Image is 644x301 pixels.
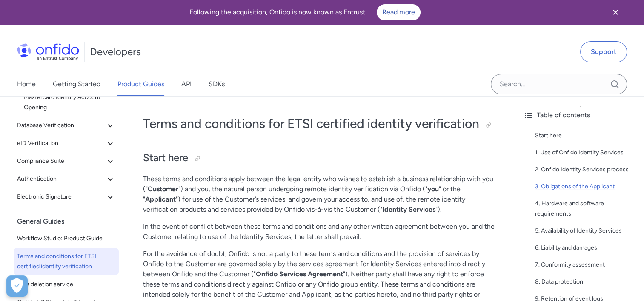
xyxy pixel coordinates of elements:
input: Onfido search input field [491,74,627,94]
button: Database Verification [14,117,119,134]
a: Mastercard Identity Account Opening [20,89,119,116]
img: Onfido Logo [17,43,79,60]
button: Electronic Signature [14,188,119,205]
strong: you [427,185,439,193]
a: Read more [377,4,421,20]
span: Compliance Suite [17,156,105,166]
a: 6. Liability and damages [535,243,637,253]
a: Data deletion service [14,276,119,293]
strong: Applicant [145,195,176,203]
div: Table of contents [523,110,637,120]
span: Database Verification [17,120,105,131]
span: Electronic Signature [17,192,105,202]
h1: Developers [90,45,141,59]
span: Terms and conditions for ETSI certified identity verification [17,251,115,272]
a: Home [17,72,36,96]
h1: Terms and conditions for ETSI certified identity verification [143,115,499,132]
a: 5. Availability of Identity Services [535,226,637,236]
a: Terms and conditions for ETSI certified identity verification [14,248,119,275]
a: 8. Data protection [535,277,637,287]
a: Support [580,41,627,62]
p: These terms and conditions apply between the legal entity who wishes to establish a business rela... [143,174,499,215]
a: 7. Conformity assessment [535,260,637,270]
a: 4. Hardware and software requirements [535,199,637,219]
span: eID Verification [17,138,105,148]
a: Product Guides [117,72,164,96]
button: Compliance Suite [14,153,119,170]
a: Workflow Studio: Product Guide [14,230,119,247]
a: SDKs [209,72,225,96]
a: 1. Use of Onfido Identity Services [535,148,637,158]
strong: Onfido Services Agreement [256,270,343,278]
p: In the event of conflict between these terms and conditions and any other written agreement betwe... [143,221,499,242]
h2: Start here [143,151,499,165]
div: General Guides [17,213,122,230]
strong: Customer [148,185,178,193]
span: Authentication [17,174,105,184]
button: Authentication [14,170,119,187]
span: Workflow Studio: Product Guide [17,233,115,244]
div: Preferencias de cookies [6,275,28,297]
a: 3. Obligations of the Applicant [535,182,637,192]
button: eID Verification [14,135,119,152]
button: Close banner [600,2,631,23]
a: 2. Onfido Identity Services process [535,165,637,175]
span: Mastercard Identity Account Opening [24,92,115,113]
span: Data deletion service [17,279,115,290]
a: API [181,72,192,96]
svg: Close banner [610,7,621,17]
strong: Identity Services [382,205,435,213]
a: Start here [535,131,637,141]
div: Following the acquisition, Onfido is now known as Entrust. [10,4,600,20]
a: Getting Started [53,72,100,96]
button: Abrir preferencias [6,275,28,297]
